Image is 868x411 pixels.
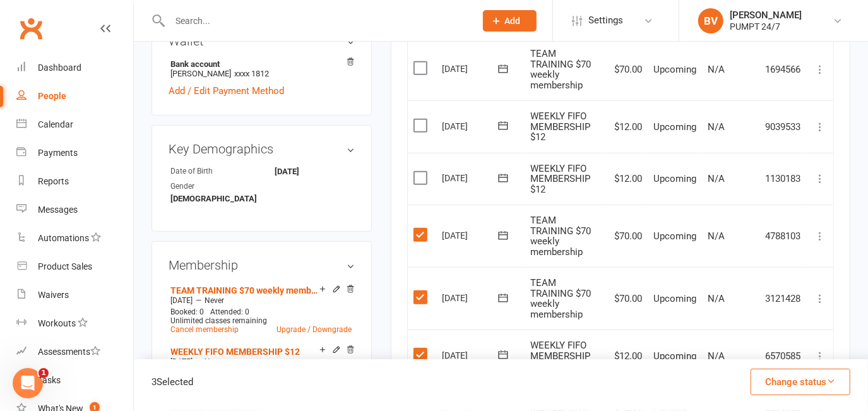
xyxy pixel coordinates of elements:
[442,345,500,365] div: [DATE]
[169,57,355,80] li: [PERSON_NAME]
[170,296,193,305] span: [DATE]
[167,295,355,306] div: —
[170,181,275,193] div: Gender
[708,121,725,133] span: N/A
[38,148,78,158] div: Payments
[170,347,300,357] a: WEEKLY FIFO MEMBERSHIP $12
[605,38,648,100] td: $70.00
[38,176,69,186] div: Reports
[38,290,69,300] div: Waivers
[530,163,590,195] span: WEEKLY FIFO MEMBERSHIP $12
[16,82,133,110] a: People
[442,288,500,307] div: [DATE]
[442,168,500,188] div: [DATE]
[16,139,133,167] a: Payments
[442,116,500,136] div: [DATE]
[276,325,352,334] a: Upgrade / Downgrade
[170,285,319,295] a: TEAM TRAINING $70 weekly membership
[38,63,81,73] div: Dashboard
[605,267,648,330] td: $70.00
[698,8,723,33] div: BV
[170,357,193,366] span: [DATE]
[653,121,696,133] span: Upcoming
[16,167,133,196] a: Reports
[38,91,66,101] div: People
[708,293,725,304] span: N/A
[16,224,133,253] a: Automations
[170,165,275,177] div: Date of Birth
[605,100,648,153] td: $12.00
[170,59,348,69] strong: Bank account
[653,293,696,304] span: Upcoming
[730,9,802,21] div: [PERSON_NAME]
[751,369,850,395] button: Change status
[170,307,204,316] span: Booked: 0
[16,110,133,139] a: Calendar
[170,325,239,334] a: Cancel membership
[653,173,696,184] span: Upcoming
[759,267,807,330] td: 3121428
[38,119,73,129] div: Calendar
[166,12,467,30] input: Search...
[38,375,61,385] div: Tasks
[38,318,76,328] div: Workouts
[38,233,89,243] div: Automations
[16,196,133,224] a: Messages
[530,215,591,258] span: TEAM TRAINING $70 weekly membership
[605,330,648,382] td: $12.00
[170,194,257,203] strong: [DEMOGRAPHIC_DATA]
[483,10,537,32] button: Add
[759,205,807,267] td: 4788103
[234,69,269,78] span: xxxx 1812
[759,330,807,382] td: 6570585
[169,142,355,156] h3: Key Demographics
[530,48,591,91] span: TEAM TRAINING $70 weekly membership
[15,13,47,44] a: Clubworx
[205,357,224,366] span: Never
[275,167,347,176] strong: [DATE]
[730,21,802,32] div: PUMPT 24/7
[152,374,193,390] div: 3
[16,253,133,281] a: Product Sales
[442,59,500,78] div: [DATE]
[210,307,249,316] span: Attended: 0
[205,296,224,305] span: Never
[39,368,49,378] span: 1
[605,153,648,205] td: $12.00
[759,100,807,153] td: 9039533
[505,16,521,26] span: Add
[16,338,133,366] a: Assessments
[708,230,725,242] span: N/A
[653,350,696,362] span: Upcoming
[13,368,43,398] iframe: Intercom live chat
[759,38,807,100] td: 1694566
[38,347,100,357] div: Assessments
[759,153,807,205] td: 1130183
[16,309,133,338] a: Workouts
[169,83,284,98] a: Add / Edit Payment Method
[169,258,355,272] h3: Membership
[653,64,696,75] span: Upcoming
[16,281,133,309] a: Waivers
[708,350,725,362] span: N/A
[708,173,725,184] span: N/A
[16,54,133,82] a: Dashboard
[16,366,133,395] a: Tasks
[38,261,92,271] div: Product Sales
[530,110,590,143] span: WEEKLY FIFO MEMBERSHIP $12
[605,205,648,267] td: $70.00
[708,64,725,75] span: N/A
[653,230,696,242] span: Upcoming
[170,316,267,325] span: Unlimited classes remaining
[442,225,500,245] div: [DATE]
[157,376,193,388] span: Selected
[530,340,590,372] span: WEEKLY FIFO MEMBERSHIP $12
[588,6,623,35] span: Settings
[530,277,591,320] span: TEAM TRAINING $70 weekly membership
[167,357,355,367] div: —
[38,205,78,215] div: Messages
